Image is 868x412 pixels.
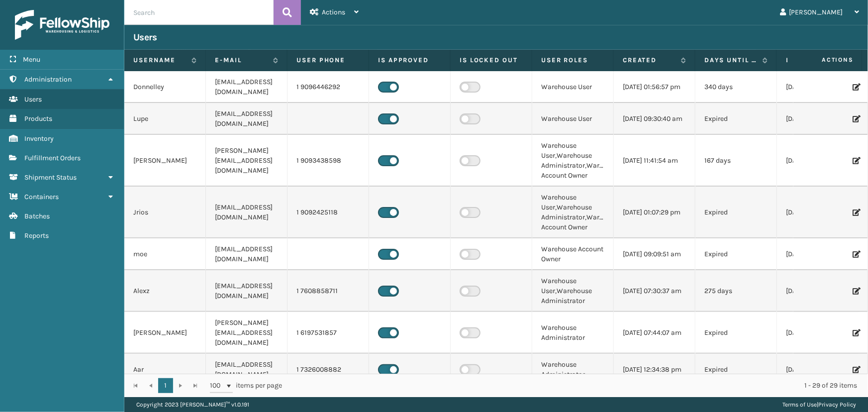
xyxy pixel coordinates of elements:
td: [DATE] 11:41:54 am [614,135,695,187]
span: Fulfillment Orders [24,154,81,162]
p: Copyright 2023 [PERSON_NAME]™ v 1.0.191 [136,397,249,412]
h3: Users [133,31,157,43]
i: Edit [853,84,859,91]
td: [DATE] 09:44:07 am [777,71,859,103]
td: [EMAIL_ADDRESS][DOMAIN_NAME] [206,270,288,312]
i: Edit [853,251,859,258]
span: 100 [210,381,225,391]
span: Actions [322,8,345,16]
td: [DATE] 08:34:40 am [777,238,859,270]
td: Expired [695,103,777,135]
label: Username [133,56,187,65]
td: Warehouse User [532,103,614,135]
label: Is Locked Out [460,56,523,65]
td: Warehouse Account Owner [532,238,614,270]
td: Warehouse Administrator [532,354,614,386]
td: [DATE] 10:34:52 am [777,135,859,187]
td: Warehouse User,Warehouse Administrator,Warehouse Account Owner [532,187,614,238]
td: [DATE] 01:26:14 pm [777,187,859,238]
td: Alexz [124,270,206,312]
span: Administration [24,75,72,84]
td: 1 9092425118 [288,187,369,238]
td: 1 7608858711 [288,270,369,312]
td: [DATE] 07:44:07 am [614,312,695,354]
i: Edit [853,329,859,336]
td: 167 days [695,135,777,187]
i: Edit [853,366,859,373]
span: Products [24,114,52,123]
td: 1 9096446292 [288,71,369,103]
td: Expired [695,312,777,354]
span: items per page [210,378,283,393]
td: 1 6197531857 [288,312,369,354]
img: logo [15,10,109,40]
span: Menu [23,55,40,64]
i: Edit [853,157,859,164]
td: 1 7326008882 [288,354,369,386]
td: [DATE] 01:56:57 pm [614,71,695,103]
td: [PERSON_NAME][EMAIL_ADDRESS][DOMAIN_NAME] [206,135,288,187]
a: 1 [158,378,173,393]
span: Inventory [24,134,54,143]
td: [PERSON_NAME][EMAIL_ADDRESS][DOMAIN_NAME] [206,312,288,354]
td: Jrios [124,187,206,238]
td: [PERSON_NAME] [124,135,206,187]
td: [DATE] 08:12:28 am [777,312,859,354]
td: Aar [124,354,206,386]
label: Is Approved [378,56,441,65]
td: [DATE] 12:36:04 pm [777,354,859,386]
td: [EMAIL_ADDRESS][DOMAIN_NAME] [206,187,288,238]
label: Last Seen [786,56,839,65]
td: [DATE] 01:07:29 pm [614,187,695,238]
td: moe [124,238,206,270]
td: Expired [695,238,777,270]
i: Edit [853,115,859,122]
td: Warehouse Administrator [532,312,614,354]
span: Batches [24,212,50,220]
span: Containers [24,193,59,201]
td: Expired [695,187,777,238]
td: [EMAIL_ADDRESS][DOMAIN_NAME] [206,354,288,386]
i: Edit [853,288,859,295]
span: Actions [790,52,860,68]
td: 1 9093438598 [288,135,369,187]
a: Terms of Use [782,401,817,408]
td: Expired [695,354,777,386]
i: Edit [853,209,859,216]
td: [DATE] 09:09:51 am [614,238,695,270]
div: 1 - 29 of 29 items [296,381,857,391]
td: Donnelley [124,71,206,103]
label: User phone [296,56,360,65]
td: [DATE] 07:30:37 am [614,270,695,312]
label: Created [623,56,676,65]
td: Warehouse User,Warehouse Administrator [532,270,614,312]
span: Shipment Status [24,173,77,182]
td: [DATE] 12:34:38 pm [614,354,695,386]
label: Days until password expires [704,56,758,65]
td: Warehouse User [532,71,614,103]
a: Privacy Policy [818,401,856,408]
label: User Roles [541,56,604,65]
td: Warehouse User,Warehouse Administrator,Warehouse Account Owner [532,135,614,187]
td: [EMAIL_ADDRESS][DOMAIN_NAME] [206,71,288,103]
td: [DATE] 07:05:39 am [777,270,859,312]
td: [PERSON_NAME] [124,312,206,354]
span: Reports [24,231,49,240]
span: Users [24,95,42,103]
td: 340 days [695,71,777,103]
label: E-mail [215,56,268,65]
td: Lupe [124,103,206,135]
div: | [782,397,856,412]
td: [EMAIL_ADDRESS][DOMAIN_NAME] [206,103,288,135]
td: [EMAIL_ADDRESS][DOMAIN_NAME] [206,238,288,270]
td: [DATE] 09:30:40 am [614,103,695,135]
td: 275 days [695,270,777,312]
td: [DATE] 07:44:50 am [777,103,859,135]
